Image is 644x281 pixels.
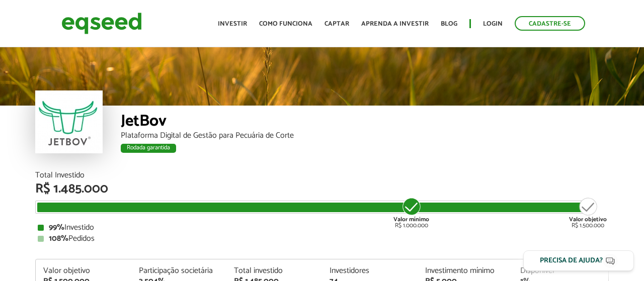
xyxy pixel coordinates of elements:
img: EqSeed [61,10,142,37]
a: Como funciona [259,21,312,27]
strong: Valor objetivo [569,215,607,224]
a: Cadastre-se [515,16,585,31]
div: Valor objetivo [43,267,124,275]
div: Investimento mínimo [425,267,506,275]
div: Investidores [330,267,410,275]
a: Login [483,21,503,27]
div: Rodada garantida [121,144,176,153]
div: R$ 1.485.000 [35,182,609,196]
div: Plataforma Digital de Gestão para Pecuária de Corte [121,132,609,140]
a: Investir [218,21,247,27]
div: Total Investido [35,171,609,179]
div: Participação societária [139,267,219,275]
div: Total investido [234,267,314,275]
div: Investido [38,224,606,232]
strong: 99% [49,221,64,234]
div: Pedidos [38,235,606,243]
div: JetBov [121,113,609,132]
a: Blog [441,21,457,27]
a: Aprenda a investir [361,21,429,27]
strong: 108% [49,232,68,245]
div: R$ 1.000.000 [392,197,430,229]
a: Captar [325,21,349,27]
strong: Valor mínimo [393,215,429,224]
div: R$ 1.500.000 [569,197,607,229]
div: Disponível [520,267,601,275]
